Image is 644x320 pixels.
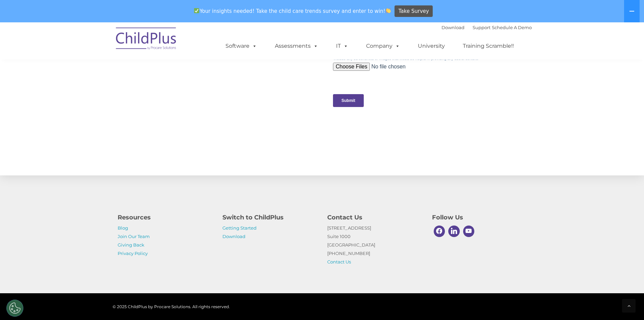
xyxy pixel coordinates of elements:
[118,225,128,231] a: Blog
[222,213,317,222] h4: Switch to ChildPlus
[6,300,23,317] button: Cookies Settings
[222,225,257,231] a: Getting Started
[386,8,391,13] img: 👏
[194,8,199,13] img: ✅
[94,72,123,78] span: Phone number
[456,39,521,53] a: Training Scramble!!
[442,25,464,30] a: Download
[94,45,115,50] span: Last name
[118,251,148,256] a: Privacy Policy
[327,224,422,266] p: [STREET_ADDRESS] Suite 1000 [GEOGRAPHIC_DATA] [PHONE_NUMBER]
[442,25,532,30] font: |
[359,39,407,53] a: Company
[432,213,527,222] h4: Follow Us
[113,304,230,309] span: © 2025 ChildPlus by Procare Solutions. All rights reserved.
[327,259,351,264] a: Contact Us
[432,224,447,239] a: Facebook
[461,224,476,239] a: Youtube
[219,39,264,53] a: Software
[113,23,180,57] img: ChildPlus by Procare Solutions
[411,39,452,53] a: University
[473,25,491,30] a: Support
[222,234,245,239] a: Download
[399,5,429,17] span: Take Survey
[268,39,325,53] a: Assessments
[327,213,422,222] h4: Contact Us
[492,25,532,30] a: Schedule A Demo
[191,4,394,18] span: Your insights needed! Take the child care trends survey and enter to win!
[118,213,212,222] h4: Resources
[329,39,355,53] a: IT
[395,5,433,17] a: Take Survey
[118,242,144,248] a: Giving Back
[118,234,150,239] a: Join Our Team
[447,224,461,239] a: Linkedin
